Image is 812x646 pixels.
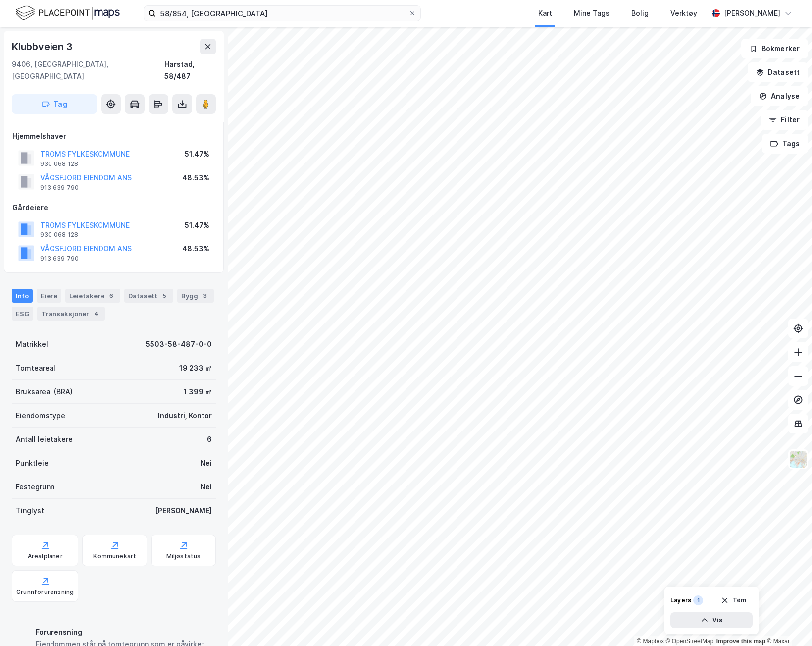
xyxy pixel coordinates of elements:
[762,598,812,646] iframe: Chat Widget
[16,386,73,398] div: Bruksareal (BRA)
[179,362,212,374] div: 19 233 ㎡
[666,638,714,645] a: OpenStreetMap
[12,39,75,54] div: Klubbveien 3
[574,7,609,19] div: Mine Tags
[670,612,753,628] button: Vis
[156,6,408,21] input: Søk på adresse, matrikkel, gårdeiere, leietakere eller personer
[637,638,664,645] a: Mapbox
[12,307,33,321] div: ESG
[12,202,215,214] div: Gårdeiere
[37,289,61,303] div: Eiere
[155,505,212,517] div: [PERSON_NAME]
[182,243,209,255] div: 48.53%
[538,7,552,19] div: Kart
[714,592,753,608] button: Tøm
[207,433,212,445] div: 6
[28,552,63,560] div: Arealplaner
[146,338,212,350] div: 5503-58-487-0-0
[670,7,697,19] div: Verktøy
[761,110,808,130] button: Filter
[184,386,212,398] div: 1 399 ㎡
[185,148,209,160] div: 51.47%
[185,219,209,231] div: 51.47%
[159,291,169,301] div: 5
[762,134,808,154] button: Tags
[693,595,703,605] div: 1
[16,433,73,445] div: Antall leietakere
[12,58,164,82] div: 9406, [GEOGRAPHIC_DATA], [GEOGRAPHIC_DATA]
[91,309,101,319] div: 4
[16,457,49,469] div: Punktleie
[182,172,209,184] div: 48.53%
[93,552,136,560] div: Kommunekart
[748,62,808,82] button: Datasett
[16,505,44,517] div: Tinglyst
[37,307,105,321] div: Transaksjoner
[789,450,808,469] img: Z
[200,291,210,301] div: 3
[40,184,79,192] div: 913 639 790
[201,481,212,493] div: Nei
[36,626,212,638] div: Forurensning
[201,457,212,469] div: Nei
[16,362,55,374] div: Tomteareal
[40,255,79,263] div: 913 639 790
[16,481,54,493] div: Festegrunn
[16,410,65,422] div: Eiendomstype
[12,289,33,303] div: Info
[12,130,215,142] div: Hjemmelshaver
[166,552,201,560] div: Miljøstatus
[16,4,120,22] img: logo.f888ab2527a4732fd821a326f86c7f29.svg
[177,289,214,303] div: Bygg
[40,160,78,168] div: 930 068 128
[670,596,691,604] div: Layers
[65,289,120,303] div: Leietakere
[716,638,765,645] a: Improve this map
[751,86,808,106] button: Analyse
[631,7,649,19] div: Bolig
[724,7,780,19] div: [PERSON_NAME]
[158,410,212,422] div: Industri, Kontor
[762,598,812,646] div: Kontrollprogram for chat
[106,291,116,301] div: 6
[16,588,74,596] div: Grunnforurensning
[40,231,78,239] div: 930 068 128
[741,39,808,58] button: Bokmerker
[164,58,216,82] div: Harstad, 58/487
[124,289,173,303] div: Datasett
[12,94,97,114] button: Tag
[16,338,48,350] div: Matrikkel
